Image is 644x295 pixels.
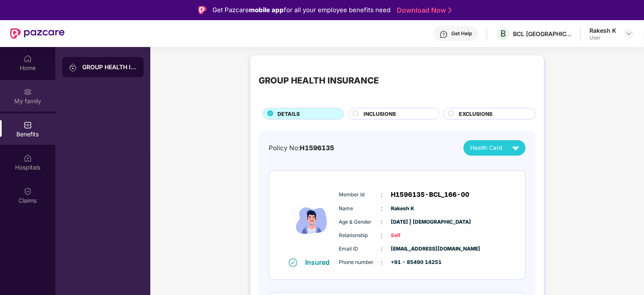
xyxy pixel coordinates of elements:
[24,187,32,196] img: svg+xml;base64,PHN2ZyBpZD0iQ2xhaW0iIHhtbG5zPSJodHRwOi8vd3d3LnczLm9yZy8yMDAwL3N2ZyIgd2lkdGg9IjIwIi...
[381,204,383,213] span: :
[508,141,523,155] img: svg+xml;base64,PHN2ZyB4bWxucz0iaHR0cDovL3d3dy53My5vcmcvMjAwMC9zdmciIHZpZXdCb3g9IjAgMCAyNCAyNCIgd2...
[339,232,381,240] span: Relationship
[470,144,502,152] span: Health Card
[381,258,383,267] span: :
[339,245,381,253] span: Email ID
[391,258,433,266] span: +91 - 85490 14251
[287,183,337,258] img: icon
[259,74,379,87] div: GROUP HEALTH INSURANCE
[500,29,506,39] span: B
[451,30,472,37] div: Get Help
[391,218,433,226] span: [DATE] | [DEMOGRAPHIC_DATA]
[249,6,284,14] strong: mobile app
[339,218,381,226] span: Age & Gender
[391,205,433,213] span: Rakesh K
[440,30,448,39] img: svg+xml;base64,PHN2ZyBpZD0iSGVscC0zMngzMiIgeG1sbnM9Imh0dHA6Ly93d3cudzMub3JnLzIwMDAvc3ZnIiB3aWR0aD...
[289,258,297,267] img: svg+xml;base64,PHN2ZyB4bWxucz0iaHR0cDovL3d3dy53My5vcmcvMjAwMC9zdmciIHdpZHRoPSIxNiIgaGVpZ2h0PSIxNi...
[339,191,381,199] span: Member Id
[391,245,433,253] span: [EMAIL_ADDRESS][DOMAIN_NAME]
[463,140,526,156] button: Health Card
[381,244,383,253] span: :
[364,110,396,118] span: INCLUSIONS
[306,258,335,266] div: Insured
[269,143,334,153] div: Policy No:
[513,30,572,38] div: BCL [GEOGRAPHIC_DATA]
[391,232,433,240] span: Self
[24,88,32,96] img: svg+xml;base64,PHN2ZyB3aWR0aD0iMjAiIGhlaWdodD0iMjAiIHZpZXdCb3g9IjAgMCAyMCAyMCIgZmlsbD0ibm9uZSIgeG...
[381,231,383,240] span: :
[24,55,32,63] img: svg+xml;base64,PHN2ZyBpZD0iSG9tZSIgeG1sbnM9Imh0dHA6Ly93d3cudzMub3JnLzIwMDAvc3ZnIiB3aWR0aD0iMjAiIG...
[300,144,334,152] span: H1596135
[212,5,390,15] div: Get Pazcare for all your employee benefits need
[589,34,616,41] div: User
[339,258,381,266] span: Phone number
[381,190,383,199] span: :
[448,6,452,15] img: Stroke
[69,63,77,72] img: svg+xml;base64,PHN2ZyB3aWR0aD0iMjAiIGhlaWdodD0iMjAiIHZpZXdCb3g9IjAgMCAyMCAyMCIgZmlsbD0ibm9uZSIgeG...
[24,154,32,162] img: svg+xml;base64,PHN2ZyBpZD0iSG9zcGl0YWxzIiB4bWxucz0iaHR0cDovL3d3dy53My5vcmcvMjAwMC9zdmciIHdpZHRoPS...
[277,110,300,118] span: DETAILS
[10,28,65,39] img: New Pazcare Logo
[381,217,383,227] span: :
[391,190,470,200] span: H1596135-BCL_166-00
[198,6,207,14] img: Logo
[24,121,32,129] img: svg+xml;base64,PHN2ZyBpZD0iQmVuZWZpdHMiIHhtbG5zPSJodHRwOi8vd3d3LnczLm9yZy8yMDAwL3N2ZyIgd2lkdGg9Ij...
[626,30,632,37] img: svg+xml;base64,PHN2ZyBpZD0iRHJvcGRvd24tMzJ4MzIiIHhtbG5zPSJodHRwOi8vd3d3LnczLm9yZy8yMDAwL3N2ZyIgd2...
[459,110,492,118] span: EXCLUSIONS
[589,26,616,34] div: Rakesh K
[339,205,381,213] span: Name
[397,6,449,15] a: Download Now
[82,63,137,71] div: GROUP HEALTH INSURANCE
